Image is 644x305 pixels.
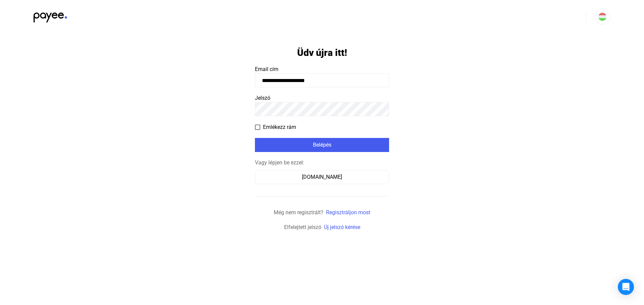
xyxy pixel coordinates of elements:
[255,138,389,152] button: Belépés
[34,9,67,22] img: black-payee-blue-dot.svg
[257,173,387,181] div: [DOMAIN_NAME]
[297,47,347,59] h1: Üdv újra itt!
[284,224,321,230] span: Elfelejtett jelszó
[274,209,323,216] span: Még nem regisztrált?
[255,174,389,180] a: [DOMAIN_NAME]
[598,13,606,21] img: HU
[257,141,387,149] div: Belépés
[255,66,278,72] span: Email cím
[594,9,610,25] button: HU
[255,95,270,101] span: Jelszó
[618,279,634,295] div: Open Intercom Messenger
[324,224,360,230] a: Új jelszó kérése
[263,123,296,131] span: Emlékezz rám
[255,159,389,167] div: Vagy lépjen be ezzel:
[326,209,370,216] a: Regisztráljon most
[255,170,389,184] button: [DOMAIN_NAME]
